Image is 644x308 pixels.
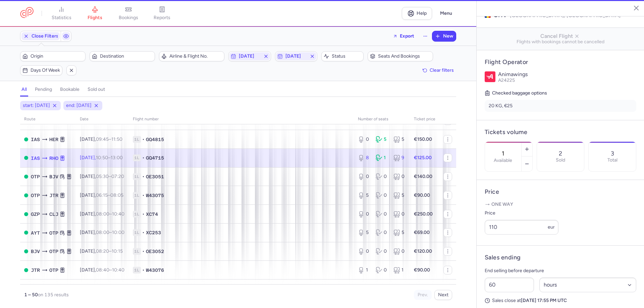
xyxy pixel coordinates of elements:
time: 10:40 [112,211,124,217]
strong: €140.00 [414,174,432,179]
time: 08:00 [96,230,109,235]
span: Santorini (Thira), Santorin, Greece [31,266,40,274]
span: Henri Coanda International, Bucharest, Romania [49,248,58,255]
time: 10:00 [112,230,124,235]
div: 0 [393,211,406,218]
button: Airline & Flight No. [159,51,224,61]
span: – [96,174,124,179]
span: Export [400,34,414,39]
span: [DATE], [80,192,123,198]
span: Cancel Flight [482,33,639,39]
strong: 1 – 50 [24,292,38,298]
time: 05:30 [96,174,109,179]
div: 5 [393,192,406,199]
span: 1L [133,173,141,180]
button: [DATE] [275,51,317,61]
span: Milas, Bodrum, Turkey [31,248,40,255]
span: – [96,155,123,161]
button: Next [434,290,452,300]
time: 10:40 [112,267,124,273]
a: Help [402,7,432,20]
strong: €90.00 [414,192,430,198]
span: 1L [133,267,141,273]
span: 1L [133,155,141,161]
span: Status [332,54,361,59]
span: Antalya, Antalya, Turkey [31,229,40,237]
span: eur [548,224,555,230]
strong: €120.00 [414,248,432,254]
span: [DATE], [80,230,124,235]
th: number of seats [354,114,410,124]
button: Seats and bookings [368,51,433,61]
span: • [142,136,145,143]
p: 2 [559,150,562,157]
span: – [96,230,124,235]
h4: bookable [60,86,79,93]
div: 0 [393,173,406,180]
time: 10:50 [96,155,108,161]
time: 13:00 [111,155,123,161]
span: XC253 [146,229,161,236]
div: 0 [376,229,388,236]
span: A24225 [498,77,515,83]
p: Animawings [498,71,636,77]
time: 06:15 [96,192,108,198]
span: Clear filters [430,68,454,73]
div: 0 [376,192,388,199]
button: New [432,31,456,41]
p: Sales close at [485,298,636,304]
label: Price [485,209,558,217]
span: Seats and bookings [378,54,431,59]
h4: Tickets volume [485,128,636,136]
h4: pending [35,86,52,93]
p: End selling before departure [485,267,636,275]
button: Days of week [20,65,62,75]
span: OE3052 [146,248,164,255]
time: 10:15 [112,248,123,254]
h4: Flight Operator [485,58,636,66]
span: GQ4715 [146,155,164,161]
div: 0 [376,173,388,180]
h4: Sales ending [485,254,521,261]
th: Ticket price [410,114,439,124]
time: 08:40 [96,267,109,273]
img: Animawings logo [485,71,495,82]
span: [DATE], [80,174,124,179]
span: W43075 [146,192,164,199]
strong: [DATE] 17:55 PM UTC [521,298,567,303]
span: [DATE], [80,136,122,142]
strong: €69.00 [414,230,430,235]
span: [DATE] [285,54,307,59]
time: 07:20 [111,174,124,179]
span: on 135 results [38,292,69,298]
span: [DATE], [80,155,123,161]
li: 20 KG, €25 [485,100,636,112]
span: Cluj Napoca International Airport, Cluj-Napoca, Romania [49,210,58,218]
span: • [142,211,145,218]
time: 08:05 [110,192,123,198]
th: route [20,114,76,124]
span: Close Filters [32,34,58,39]
time: 11:50 [111,136,122,142]
span: – [96,211,124,217]
div: 8 [358,155,370,161]
input: --- [485,220,558,235]
span: • [142,248,145,255]
div: 5 [358,229,370,236]
span: 1L [133,248,141,255]
span: Destination [100,54,153,59]
span: – [96,267,124,273]
th: Flight number [129,114,354,124]
strong: €90.00 [414,267,430,273]
span: New [443,34,453,39]
label: Available [494,158,512,163]
div: 1 [393,267,406,273]
span: OE3051 [146,173,164,180]
span: Origin [31,54,83,59]
time: 08:20 [96,248,109,254]
button: Clear filters [420,65,456,75]
button: Origin [20,51,86,61]
span: 1L [133,192,141,199]
div: 1 [376,155,388,161]
th: date [76,114,129,124]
